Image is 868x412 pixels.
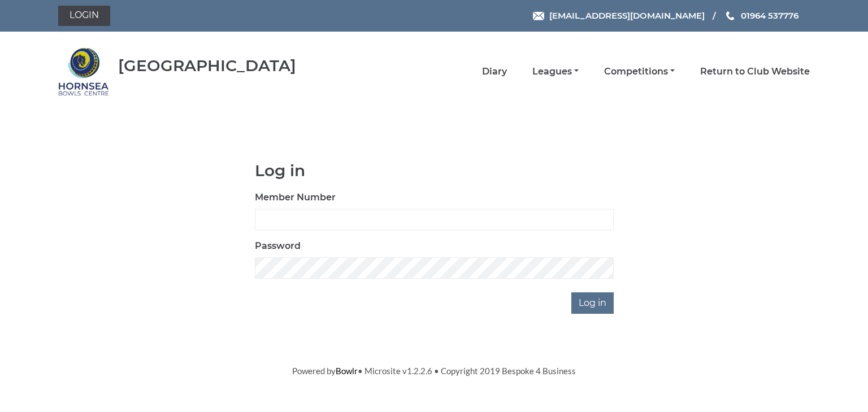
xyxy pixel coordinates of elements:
div: [GEOGRAPHIC_DATA] [118,57,296,74]
a: Bowlr [336,366,358,376]
a: Login [58,6,110,26]
img: Email [533,12,544,20]
label: Member Number [255,191,336,204]
span: 01964 537776 [741,10,798,21]
h1: Log in [255,162,614,179]
label: Password [255,239,301,253]
input: Log in [571,292,614,314]
a: Phone us 01964 537776 [724,9,798,22]
a: Leagues [532,65,579,78]
img: Hornsea Bowls Centre [58,46,109,97]
span: Powered by • Microsite v1.2.2.6 • Copyright 2019 Bespoke 4 Business [292,366,576,376]
a: Return to Club Website [700,65,810,78]
a: Email [EMAIL_ADDRESS][DOMAIN_NAME] [533,9,705,22]
span: [EMAIL_ADDRESS][DOMAIN_NAME] [549,10,705,21]
a: Competitions [604,65,675,78]
img: Phone us [726,11,734,20]
a: Diary [482,65,507,78]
